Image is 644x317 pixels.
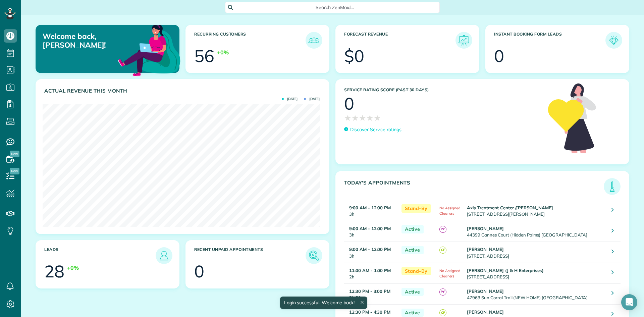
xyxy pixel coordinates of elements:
[117,17,182,82] img: dashboard_welcome-42a62b7d889689a78055ac9021e634bf52bae3f8056760290aed330b23ab8690.png
[359,112,366,124] span: ★
[401,204,431,213] span: Stand-By
[67,264,79,272] div: +0%
[344,283,398,304] td: 2h 30
[467,288,504,294] strong: [PERSON_NAME]
[304,97,320,101] span: [DATE]
[607,34,621,47] img: icon_form_leads-04211a6a04a5b2264e4ee56bc0799ec3eb69b7e499cbb523a139df1d13a81ae0.png
[344,32,455,49] h3: Forecast Revenue
[465,263,606,283] td: [STREET_ADDRESS]
[344,112,352,124] span: ★
[401,309,424,317] span: Active
[439,206,461,216] span: No Assigned Cleaners
[344,88,541,92] h3: Service Rating score (past 30 days)
[307,249,321,262] img: icon_unpaid_appointments-47b8ce3997adf2238b356f14209ab4cced10bd1f174958f3ca8f1d0dd7fffeee.png
[10,151,19,157] span: New
[344,95,354,112] div: 0
[350,126,401,133] p: Discover Service ratings
[467,205,553,210] strong: Axis Treatment Center /[PERSON_NAME]
[467,309,504,315] strong: [PERSON_NAME]
[344,126,401,133] a: Discover Service ratings
[349,205,391,210] strong: 9:00 AM - 12:00 PM
[467,226,504,231] strong: [PERSON_NAME]
[467,247,504,252] strong: [PERSON_NAME]
[349,309,390,315] strong: 12:30 PM - 4:30 PM
[439,226,446,233] span: PY
[344,48,364,64] div: $0
[43,32,133,50] p: Welcome back, [PERSON_NAME]!
[44,247,156,264] h3: Leads
[374,112,381,124] span: ★
[401,288,424,296] span: Active
[349,226,391,231] strong: 9:00 AM - 12:00 PM
[465,242,606,263] td: [STREET_ADDRESS]
[349,268,391,273] strong: 11:00 AM - 1:00 PM
[457,34,471,47] img: icon_forecast_revenue-8c13a41c7ed35a8dcfafea3cbb826a0462acb37728057bba2d056411b612bbbe.png
[494,32,605,49] h3: Instant Booking Form Leads
[194,32,306,49] h3: Recurring Customers
[282,97,298,101] span: [DATE]
[465,283,606,304] td: 47963 Sun Corral Trail (NEW HOME) [GEOGRAPHIC_DATA]
[344,221,398,242] td: 3h
[280,297,367,309] div: Login successful. Welcome back!
[401,246,424,254] span: Active
[605,180,619,193] img: icon_todays_appointments-901f7ab196bb0bea1936b74009e4eb5ffbc2d2711fa7634e0d609ed5ef32b18b.png
[621,294,637,310] div: Open Intercom Messenger
[366,112,374,124] span: ★
[465,221,606,242] td: 44399 Cannes Court (Hidden Palms) [GEOGRAPHIC_DATA]
[44,88,322,94] h3: Actual Revenue this month
[344,242,398,263] td: 3h
[439,268,461,278] span: No Assigned Cleaners
[344,263,398,283] td: 2h
[307,34,321,47] img: icon_recurring_customers-cf858462ba22bcd05b5a5880d41d6543d210077de5bb9ebc9590e49fd87d84ed.png
[349,247,391,252] strong: 9:00 AM - 12:00 PM
[401,225,424,233] span: Active
[217,49,229,56] div: +0%
[465,200,606,221] td: [STREET_ADDRESS][PERSON_NAME]
[439,247,446,254] span: CF
[344,200,398,221] td: 3h
[157,249,171,262] img: icon_leads-1bed01f49abd5b7fead27621c3d59655bb73ed531f8eeb49469d10e621d6b896.png
[194,48,214,64] div: 56
[352,112,359,124] span: ★
[194,247,306,264] h3: Recent unpaid appointments
[401,267,431,275] span: Stand-By
[494,48,504,64] div: 0
[10,168,19,174] span: New
[439,288,446,296] span: PY
[439,309,446,316] span: CF
[467,268,544,273] strong: [PERSON_NAME] (J & H Enterprises)
[44,263,64,280] div: 28
[344,180,604,195] h3: Today's Appointments
[194,263,204,280] div: 0
[349,288,390,294] strong: 12:30 PM - 3:00 PM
